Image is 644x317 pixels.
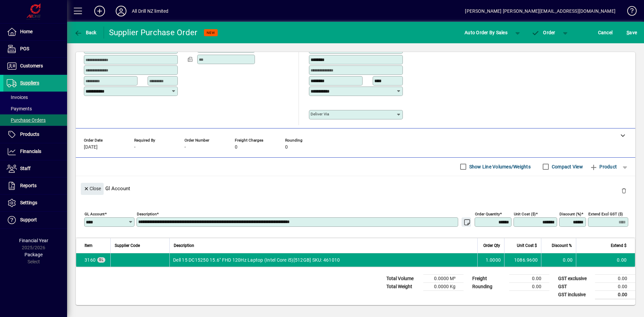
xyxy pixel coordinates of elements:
button: Delete [616,183,632,199]
span: Cancel [598,27,613,38]
a: Customers [3,58,67,74]
div: All Drill NZ limited [132,6,169,16]
span: Description [174,242,194,249]
span: Staff [20,166,31,171]
span: Settings [20,200,37,205]
td: 0.00 [576,253,635,267]
label: Show Line Volumes/Weights [468,163,531,170]
button: Profile [110,5,132,17]
mat-label: Unit Cost ($) [514,211,536,216]
div: Gl Account [76,176,635,201]
span: Discount % [552,242,572,249]
td: 0.00 [595,282,635,290]
span: 0 [285,145,288,150]
span: POS [20,46,29,51]
mat-label: Deliver via [311,112,329,116]
a: Support [3,212,67,228]
td: GST inclusive [555,290,595,299]
span: GL [99,258,104,262]
mat-label: Order Quantity [475,211,500,216]
mat-label: Extend excl GST ($) [588,211,623,216]
span: - [134,145,136,150]
label: Compact View [550,163,583,170]
span: Computer Expenses [85,257,96,263]
span: S [627,30,629,35]
td: GST [555,282,595,290]
span: Customers [20,63,43,68]
a: Products [3,126,67,143]
span: Product [590,161,617,172]
td: Total Volume [383,274,423,282]
button: Close [81,183,104,195]
span: Suppliers [20,80,39,86]
span: Home [20,29,33,34]
span: Products [20,131,39,137]
td: 0.0000 M³ [423,274,464,282]
td: 0.00 [509,282,549,290]
td: 1.0000 [477,253,504,267]
a: Payments [3,103,67,114]
a: Purchase Orders [3,114,67,126]
span: Invoices [7,95,28,100]
span: Payments [7,106,32,111]
span: 0 [235,145,237,150]
td: 0.00 [595,290,635,299]
button: Back [72,27,98,39]
span: Package [24,252,43,257]
span: NEW [207,31,215,35]
td: 0.0000 Kg [423,282,464,290]
span: Item [85,242,93,249]
mat-label: GL Account [85,211,105,216]
span: - [184,145,186,150]
span: Back [74,30,97,35]
button: Order [528,27,559,39]
a: Invoices [3,92,67,103]
span: Reports [20,183,37,188]
mat-label: Description [137,211,157,216]
span: Order Qty [483,242,500,249]
td: GST exclusive [555,274,595,282]
a: Knowledge Base [622,1,636,23]
button: Product [586,161,620,173]
td: Rounding [469,282,509,290]
span: Extend $ [611,242,627,249]
span: Support [20,217,37,222]
a: Reports [3,177,67,194]
button: Save [625,27,639,39]
a: POS [3,41,67,57]
td: 0.00 [595,274,635,282]
span: Financial Year [19,238,48,243]
td: 1086.9600 [504,253,541,267]
app-page-header-button: Back [67,27,104,39]
span: [DATE] [84,145,98,150]
app-page-header-button: Close [79,186,105,192]
td: Freight [469,274,509,282]
td: 0.00 [509,274,549,282]
a: Settings [3,195,67,211]
span: Financials [20,149,41,154]
td: Total Weight [383,282,423,290]
span: Unit Cost $ [517,242,537,249]
mat-label: Discount (%) [559,211,581,216]
button: Add [89,5,110,17]
span: Auto Order By Sales [465,27,507,38]
a: Financials [3,143,67,160]
a: Home [3,23,67,40]
button: Cancel [596,27,614,39]
div: Supplier Purchase Order [109,27,198,38]
span: Order [532,30,555,35]
td: 0.00 [541,253,576,267]
app-page-header-button: Delete [616,188,632,194]
span: ave [627,27,637,38]
span: Purchase Orders [7,117,46,123]
span: Dell 15 DC15250 15.6" FHD 120Hz Laptop (Intel Core i5)[512GB] SKU: 461010 [173,257,340,263]
span: Supplier Code [115,242,140,249]
a: Staff [3,160,67,177]
span: Close [84,183,101,194]
div: [PERSON_NAME] [PERSON_NAME][EMAIL_ADDRESS][DOMAIN_NAME] [465,6,615,16]
button: Auto Order By Sales [461,27,511,39]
